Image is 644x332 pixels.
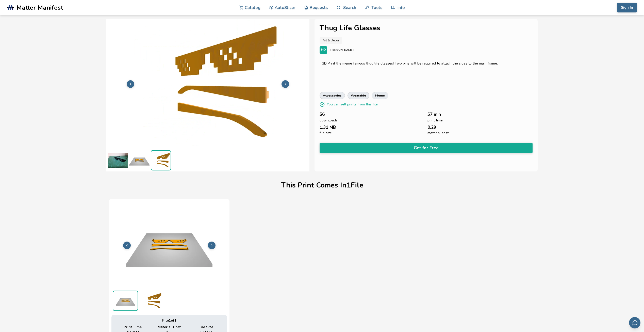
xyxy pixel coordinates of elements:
span: material cost [427,131,449,135]
span: 0.29 [427,125,436,130]
p: [PERSON_NAME] [330,47,354,53]
span: Material Cost [158,325,181,329]
p: You can sell prints from this file [327,102,378,107]
span: Print Time [124,325,142,329]
span: 1.31 MB [320,125,336,130]
button: Get for Free [320,143,533,153]
img: thug_life_glasses_PIP_3D_Preview [151,151,171,170]
span: 56 [320,112,325,117]
h1: Thug Life Glasses [320,24,533,32]
span: 57 min [427,112,441,117]
span: File Size [199,325,213,329]
div: 3D Print the meme famous thug life glasses! Two pins will be required to attach the sides to the ... [322,61,530,66]
img: thug_life_glasses_PIP_3D_Preview [139,291,165,311]
a: meme [372,92,388,99]
a: Art & Decor [320,37,342,44]
span: MO [321,48,326,52]
img: thug_life_glasses_PIP_Print_Bed_Preview [129,150,150,170]
a: accessories [320,92,345,99]
img: thug_life_glasses_PIP_Print_Bed_Preview [113,291,138,310]
button: Sign In [617,3,637,12]
span: downloads [320,118,338,122]
span: print time [427,118,443,122]
span: Matter Manifest [16,4,63,11]
button: Send feedback via email [629,317,640,328]
div: File 1 of 1 [115,319,223,323]
a: wearable [348,92,369,99]
h1: This Print Comes In 1 File [281,181,363,189]
span: file size [320,131,332,135]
